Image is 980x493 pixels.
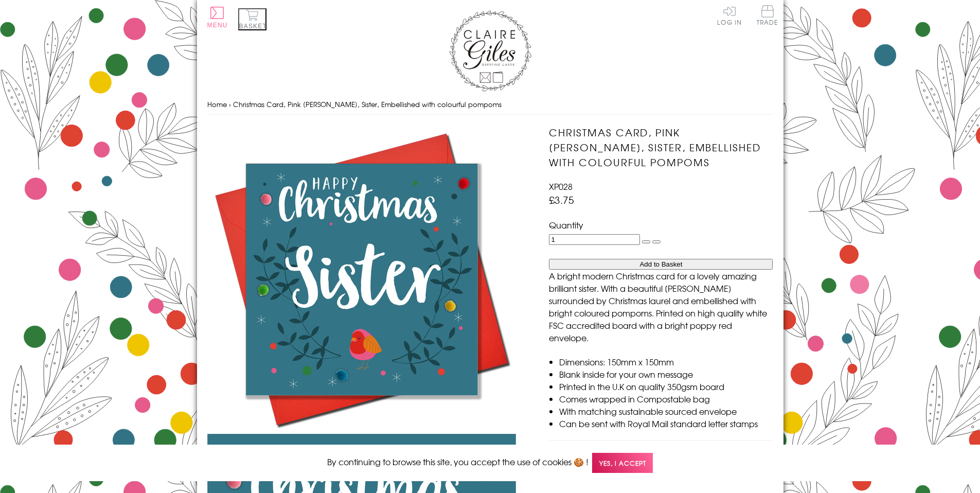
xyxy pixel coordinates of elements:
[238,8,266,30] button: Basket
[207,7,228,29] button: Menu
[757,5,778,27] a: Trade
[549,192,574,207] span: £3.75
[207,94,773,115] nav: breadcrumbs
[207,125,516,434] img: Christmas Card, Pink Robin, Sister, Embellished with colourful pompoms
[207,22,228,29] span: Menu
[559,417,773,430] li: Can be sent with Royal Mail standard letter stamps
[549,259,773,270] button: Add to Basket
[207,99,227,109] a: Home
[549,219,583,231] label: Quantity
[233,99,502,109] span: Christmas Card, Pink [PERSON_NAME], Sister, Embellished with colourful pompoms
[559,380,773,393] li: Printed in the U.K on quality 350gsm board
[592,453,653,473] span: Yes, I accept
[717,5,742,25] a: Log In
[757,5,778,25] span: Trade
[549,270,773,344] p: A bright modern Christmas card for a lovely amazing brilliant sister. With a beautiful [PERSON_NA...
[549,125,773,169] h1: Christmas Card, Pink [PERSON_NAME], Sister, Embellished with colourful pompoms
[229,99,231,109] span: ›
[559,356,773,368] li: Dimensions: 150mm x 150mm
[549,180,573,192] span: XP028
[559,393,773,405] li: Comes wrapped in Compostable bag
[639,260,682,268] span: Add to Basket
[449,10,531,92] img: Claire Giles Greetings Cards
[559,368,773,380] li: Blank inside for your own message
[559,405,773,417] li: With matching sustainable sourced envelope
